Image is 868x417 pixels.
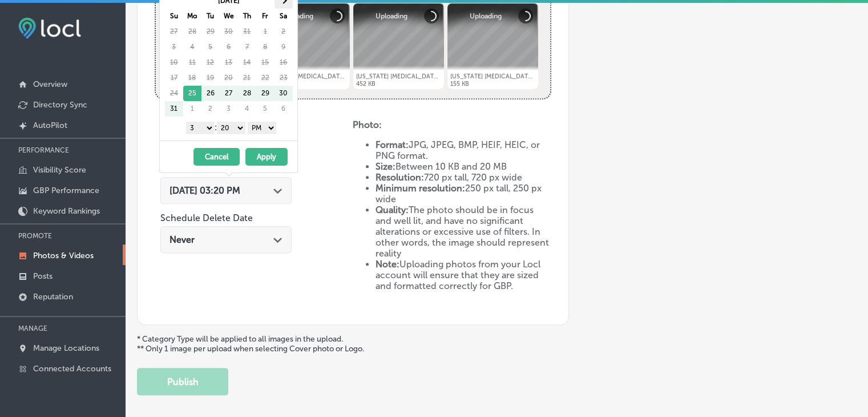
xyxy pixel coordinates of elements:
[256,55,274,70] td: 15
[33,271,53,281] p: Posts
[376,161,395,172] strong: Size:
[30,30,126,39] div: Domain: [DOMAIN_NAME]
[31,66,40,75] img: tab_domain_overview_orange.svg
[238,55,256,70] td: 14
[376,183,551,205] li: 250 px tall, 250 px wide
[238,24,256,39] td: 31
[165,86,183,101] td: 24
[33,165,86,175] p: Visibility Score
[18,18,81,39] img: fda3e92497d09a02dc62c9cd864e3231.png
[220,101,238,117] td: 3
[18,18,27,27] img: logo_orange.svg
[274,39,293,55] td: 9
[274,101,293,117] td: 6
[165,101,183,117] td: 31
[165,24,183,39] td: 27
[193,148,240,166] button: Cancel
[274,70,293,86] td: 23
[165,55,183,70] td: 10
[376,139,551,161] li: JPG, JPEG, BMP, HEIF, HEIC, or PNG format.
[256,39,274,55] td: 8
[165,9,183,24] th: Su
[33,100,87,110] p: Directory Sync
[160,212,253,223] label: Schedule Delete Date
[220,86,238,101] td: 27
[32,18,56,27] div: v 4.0.25
[256,9,274,24] th: Fr
[376,259,399,270] strong: Note:
[376,205,409,215] strong: Quality:
[137,368,228,395] button: Publish
[165,70,183,86] td: 17
[18,30,27,39] img: website_grey.svg
[33,251,94,260] p: Photos & Videos
[376,172,551,183] li: 720 px tall, 720 px wide
[201,39,220,55] td: 5
[114,66,123,75] img: tab_keywords_by_traffic_grey.svg
[33,292,73,302] p: Reputation
[201,101,220,117] td: 2
[220,55,238,70] td: 13
[169,185,240,196] span: [DATE] 03:20 PM
[33,343,99,353] p: Manage Locations
[183,70,201,86] td: 18
[183,55,201,70] td: 11
[169,234,195,245] span: Never
[376,172,424,183] strong: Resolution:
[256,70,274,86] td: 22
[33,79,67,89] p: Overview
[245,148,288,166] button: Apply
[376,259,551,291] li: Uploading photos from your Locl account will ensure that they are sized and formatted correctly f...
[33,206,100,216] p: Keyword Rankings
[353,119,382,130] strong: Photo:
[256,101,274,117] td: 5
[376,161,551,172] li: Between 10 KB and 20 MB
[274,9,293,24] th: Sa
[33,121,67,130] p: AutoPilot
[183,86,201,101] td: 25
[238,101,256,117] td: 4
[165,39,183,55] td: 3
[183,101,201,117] td: 1
[183,39,201,55] td: 4
[238,70,256,86] td: 21
[201,86,220,101] td: 26
[201,70,220,86] td: 19
[238,86,256,101] td: 28
[220,24,238,39] td: 30
[220,9,238,24] th: We
[238,9,256,24] th: Th
[256,86,274,101] td: 29
[376,183,465,194] strong: Minimum resolution:
[376,205,551,259] li: The photo should be in focus and well lit, and have no significant alterations or excessive use o...
[33,186,99,195] p: GBP Performance
[201,24,220,39] td: 29
[376,139,409,150] strong: Format:
[220,70,238,86] td: 20
[126,67,192,75] div: Keywords by Traffic
[274,86,293,101] td: 30
[183,9,201,24] th: Mo
[238,39,256,55] td: 7
[164,119,297,136] div: :
[201,9,220,24] th: Tu
[183,24,201,39] td: 28
[274,24,293,39] td: 2
[43,67,102,75] div: Domain Overview
[33,364,111,374] p: Connected Accounts
[256,24,274,39] td: 1
[201,55,220,70] td: 12
[220,39,238,55] td: 6
[274,55,293,70] td: 16
[137,334,857,354] p: * Category Type will be applied to all images in the upload. ** Only 1 image per upload when sele...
